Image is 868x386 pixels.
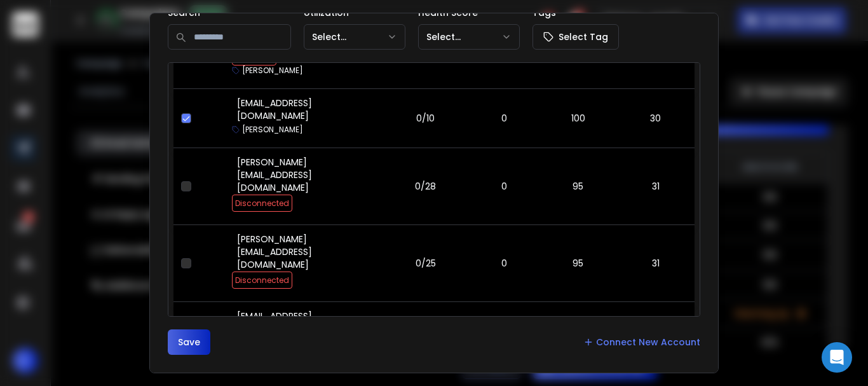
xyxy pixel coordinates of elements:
[822,342,852,373] div: Open Intercom Messenger
[617,148,695,224] td: 31
[477,257,531,270] p: 0
[237,156,374,194] p: [PERSON_NAME][EMAIL_ADDRESS][DOMAIN_NAME]
[232,195,292,212] span: Disconnected
[237,233,374,271] p: [PERSON_NAME][EMAIL_ADDRESS][DOMAIN_NAME]
[539,88,616,148] td: 100
[381,301,470,366] td: 0/25
[381,148,470,224] td: 0/28
[237,97,374,122] p: [EMAIL_ADDRESS][DOMAIN_NAME]
[617,224,695,301] td: 31
[304,24,405,50] button: Select...
[237,310,374,335] p: [EMAIL_ADDRESS][DOMAIN_NAME]
[617,301,695,366] td: 34
[232,272,292,289] span: Disconnected
[583,336,700,348] a: Connect New Account
[242,125,303,135] p: [PERSON_NAME]
[242,65,303,76] p: [PERSON_NAME]
[539,148,616,224] td: 95
[539,301,616,366] td: 95
[381,88,470,148] td: 0/10
[168,329,210,355] button: Save
[539,224,616,301] td: 95
[617,88,695,148] td: 30
[381,224,470,301] td: 0/25
[418,24,520,50] button: Select...
[477,180,531,193] p: 0
[477,112,531,125] p: 0
[532,24,619,50] button: Select Tag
